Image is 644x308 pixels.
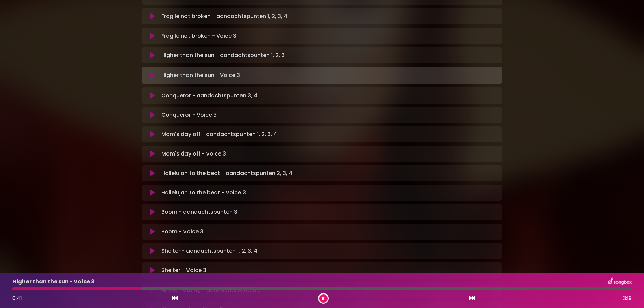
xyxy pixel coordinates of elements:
p: Conqueror - Voice 3 [161,111,217,119]
p: Boom - Voice 3 [161,228,203,236]
img: waveform4.gif [240,71,250,80]
p: Hallelujah to the beat - aandachtspunten 2, 3, 4 [161,169,292,177]
p: Fragile not broken - aandachtspunten 1, 2, 3, 4 [161,12,287,20]
p: Mom's day off - Voice 3 [161,150,226,158]
p: Shelter - aandachtspunten 1, 2, 3, 4 [161,247,257,255]
p: Higher than the sun - Voice 3 [12,278,94,286]
p: Conqueror - aandachtspunten 3, 4 [161,91,257,100]
p: Higher than the sun - aandachtspunten 1, 2, 3 [161,51,285,59]
p: Fragile not broken - Voice 3 [161,32,236,40]
img: songbox-logo-white.png [608,277,632,286]
p: Shelter - Voice 3 [161,266,206,274]
span: 0:41 [12,294,22,302]
p: Hallelujah to the beat - Voice 3 [161,189,246,197]
p: Higher than the sun - Voice 3 [161,71,250,80]
p: Boom - aandachtspunten 3 [161,208,237,216]
span: 3:19 [623,294,632,302]
p: Mom's day off - aandachtspunten 1, 2, 3, 4 [161,130,277,138]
